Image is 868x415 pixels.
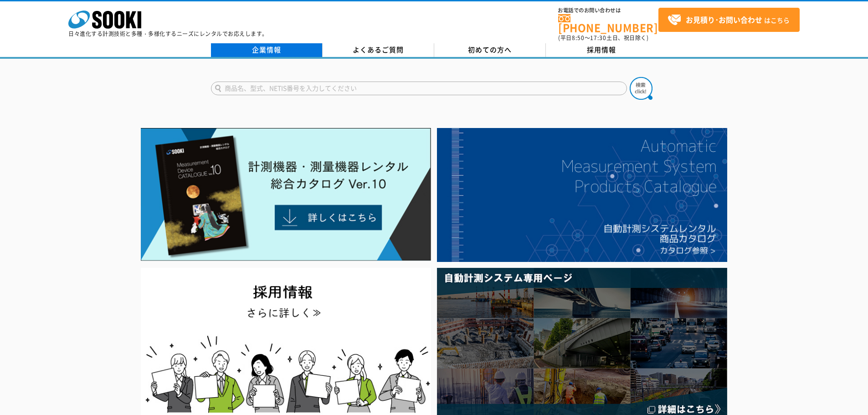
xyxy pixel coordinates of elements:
[686,14,762,25] strong: お見積り･お問い合わせ
[68,31,268,36] p: 日々進化する計測技術と多種・多様化するニーズにレンタルでお応えします。
[437,128,727,262] img: 自動計測システムカタログ
[558,8,658,13] span: お電話でのお問い合わせは
[558,14,658,33] a: [PHONE_NUMBER]
[558,34,648,42] span: (平日 ～ 土日、祝日除く)
[141,128,431,261] img: Catalog Ver10
[590,34,606,42] span: 17:30
[434,43,546,57] a: 初めての方へ
[572,34,585,42] span: 8:50
[668,13,790,27] span: はこちら
[211,43,323,57] a: 企業情報
[630,77,652,100] img: btn_search.png
[468,45,512,55] span: 初めての方へ
[658,8,800,32] a: お見積り･お問い合わせはこちら
[323,43,434,57] a: よくあるご質問
[546,43,657,57] a: 採用情報
[211,82,627,95] input: 商品名、型式、NETIS番号を入力してください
